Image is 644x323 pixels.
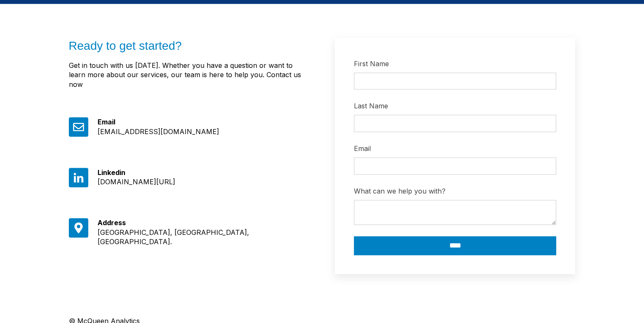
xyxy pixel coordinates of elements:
span: Ready to get started? [69,39,182,52]
span: First Name [354,59,389,68]
div: [EMAIL_ADDRESS][DOMAIN_NAME] [98,127,309,136]
div: [DOMAIN_NAME][URL] [98,177,309,186]
span: [GEOGRAPHIC_DATA], [GEOGRAPHIC_DATA], [GEOGRAPHIC_DATA]. [98,228,249,246]
strong: Linkedin [98,168,125,177]
strong: Email [98,118,115,126]
span: What can we help you with? [354,187,446,195]
span: Email [354,144,371,153]
strong: Address [98,218,126,227]
span: Last Name [354,102,388,110]
span: Get in touch with us [DATE]. Whether you have a question or want to learn more about our services... [69,61,301,89]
